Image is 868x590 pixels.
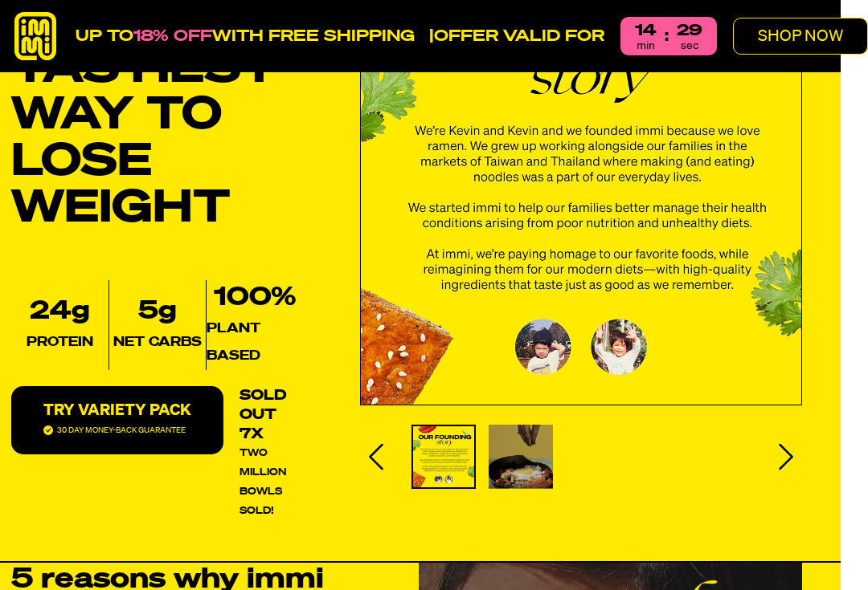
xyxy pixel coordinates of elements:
button: Next slide [770,425,802,489]
button: TRY VARIETY PACK30 DAY MONEY-BACK GUARANTEE [11,386,223,454]
span: 5g [138,299,177,324]
span: 14 [635,22,657,39]
span: 29 [677,22,702,39]
button: SHOP NOW [733,18,868,55]
p: : [665,28,669,44]
div: Slide 5 [489,425,553,489]
iframe: Marketing Popup [8,515,174,582]
img: immi-logo.svg [11,12,59,60]
span: 100% [214,285,297,311]
strong: OFFER VALID FOR [434,28,604,44]
p: sec [681,40,698,51]
img: Text about immi's founding story with images of two children and food illustrations. [413,426,474,487]
div: Slide 4 [411,425,476,489]
h3: NET CARBS [113,329,202,356]
button: Previous slide [360,425,392,489]
span: 18% OFF [133,28,212,44]
p: TRY VARIETY PACK [43,402,191,418]
span: 24g [30,299,90,324]
p: SHOP NOW [758,28,843,44]
img: Hand garnishing ramen with herbs, featuring egg, mushrooms, and cherry tomatoes in a black bowl. [489,425,553,489]
p: 30 DAY MONEY-BACK GUARANTEE [57,422,186,438]
p: TWO MILLION BOWLS SOLD! [240,444,304,521]
p: SOLD OUT 7X [240,386,304,444]
p: min [637,40,655,51]
h3: PROTEIN [27,329,93,356]
span: UP TO [76,28,133,44]
p: WITH FREE SHIPPING | [76,26,604,46]
h3: PLANT BASED [207,315,304,370]
div: Carousel slides [411,425,751,489]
